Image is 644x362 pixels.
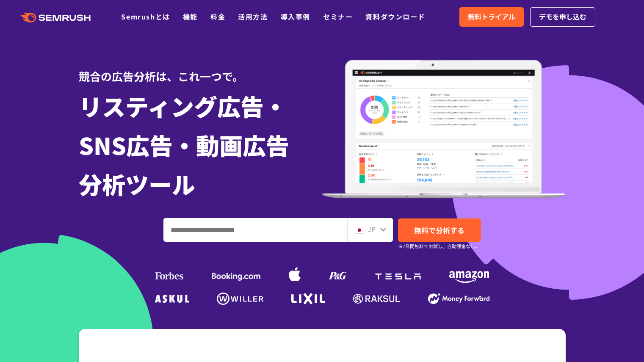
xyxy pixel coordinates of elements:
a: 無料で分析する [398,218,481,242]
span: 無料で分析する [414,225,464,235]
span: デモを申し込む [539,11,586,22]
small: ※7日間無料でお試し。自動課金なし。 [398,242,480,250]
a: 活用方法 [238,11,268,22]
a: 資料ダウンロード [365,11,425,22]
a: 無料トライアル [459,7,524,27]
a: 料金 [210,11,225,22]
a: セミナー [323,11,353,22]
span: JP [368,224,376,234]
a: Semrushとは [121,11,170,22]
div: 競合の広告分析は、これ一つで。 [79,55,322,84]
span: 無料トライアル [468,11,515,22]
h1: リスティング広告・ SNS広告・動画広告 分析ツール [79,86,322,203]
a: 導入事例 [281,11,310,22]
a: 機能 [183,11,198,22]
input: ドメイン、キーワードまたはURLを入力してください [164,218,347,241]
a: デモを申し込む [530,7,595,27]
